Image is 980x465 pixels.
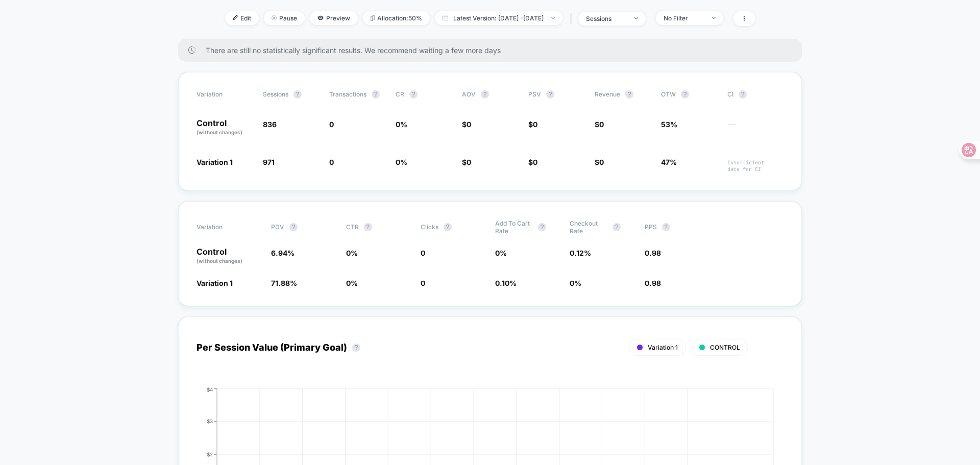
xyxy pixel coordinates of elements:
[528,158,537,166] span: $
[310,11,358,25] span: Preview
[570,219,607,235] span: Checkout Rate
[421,249,425,257] span: 0
[435,11,562,25] span: Latest Version: [DATE] - [DATE]
[197,119,253,136] p: Control
[329,120,334,129] span: 0
[197,248,261,265] p: Control
[462,158,471,166] span: $
[207,386,213,393] tspan: $4
[271,249,295,257] span: 6.94 %
[661,120,677,129] span: 53%
[648,344,678,351] span: Variation 1
[495,219,533,235] span: Add To Cart Rate
[662,223,670,231] button: ?
[634,17,638,19] img: end
[712,17,716,19] img: end
[396,90,404,98] span: CR
[263,90,288,98] span: Sessions
[363,11,430,25] span: Allocation: 50%
[197,279,233,287] span: Variation 1
[739,90,747,99] button: ?
[551,17,555,19] img: end
[197,258,242,264] span: (without changes)
[329,158,334,166] span: 0
[207,418,213,424] tspan: $3
[346,249,358,257] span: 0 %
[271,279,297,287] span: 71.88 %
[409,90,418,99] button: ?
[533,120,537,129] span: 0
[570,249,591,257] span: 0.12 %
[681,90,689,99] button: ?
[421,223,438,231] span: Clicks
[664,14,704,22] div: No Filter
[197,90,253,99] span: Variation
[444,223,452,231] button: ?
[467,158,471,166] span: 0
[595,120,604,129] span: $
[568,11,578,26] span: |
[661,158,677,166] span: 47%
[197,219,253,235] span: Variation
[264,11,305,25] span: Pause
[371,15,375,21] img: rebalance
[570,279,581,287] span: 0 %
[727,159,783,173] span: Insufficient data for CI
[533,158,537,166] span: 0
[263,158,275,166] span: 971
[599,120,604,129] span: 0
[462,120,471,129] span: $
[467,120,471,129] span: 0
[612,223,621,231] button: ?
[586,15,627,22] div: sessions
[727,121,783,136] span: ---
[462,90,476,98] span: AOV
[481,90,489,99] button: ?
[645,223,657,231] span: PPS
[495,279,517,287] span: 0.10 %
[225,11,259,25] span: Edit
[207,451,213,457] tspan: $2
[289,223,298,231] button: ?
[661,90,717,99] span: OTW
[272,15,277,20] img: end
[710,344,740,351] span: CONTROL
[599,158,604,166] span: 0
[206,46,781,55] span: There are still no statistically significant results. We recommend waiting a few more days
[396,158,407,166] span: 0 %
[197,158,233,166] span: Variation 1
[346,279,358,287] span: 0 %
[528,120,537,129] span: $
[625,90,633,99] button: ?
[329,90,366,98] span: Transactions
[233,15,238,20] img: edit
[352,344,360,352] button: ?
[546,90,554,99] button: ?
[645,279,661,287] span: 0.98
[396,120,407,129] span: 0 %
[528,90,541,98] span: PSV
[421,279,425,287] span: 0
[443,15,448,20] img: calendar
[346,223,359,231] span: CTR
[197,129,242,135] span: (without changes)
[271,223,284,231] span: PDV
[595,158,604,166] span: $
[538,223,546,231] button: ?
[595,90,620,98] span: Revenue
[263,120,277,129] span: 836
[293,90,302,99] button: ?
[372,90,380,99] button: ?
[727,90,783,99] span: CI
[364,223,372,231] button: ?
[645,249,661,257] span: 0.98
[495,249,507,257] span: 0 %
